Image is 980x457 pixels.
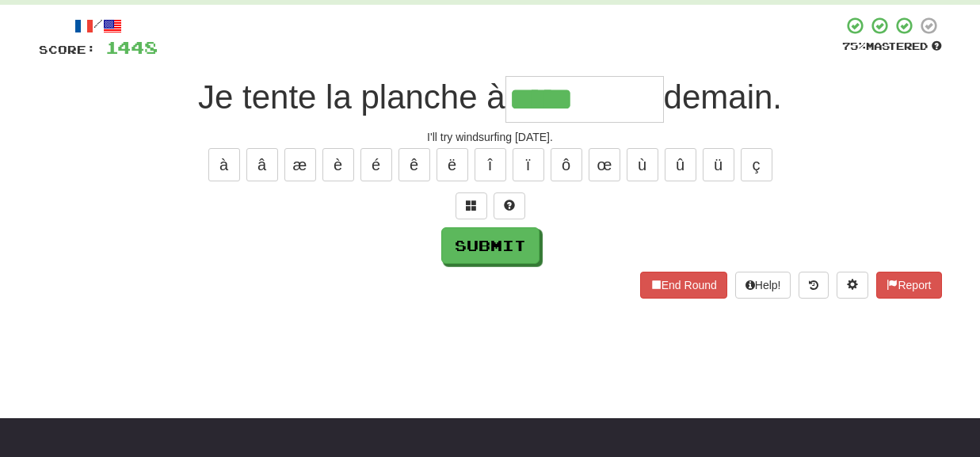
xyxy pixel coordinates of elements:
[842,40,866,52] span: 75 %
[842,40,942,54] div: Mastered
[284,148,316,181] button: æ
[198,78,505,116] span: Je tente la planche à
[208,148,240,181] button: à
[437,148,468,181] button: ë
[876,272,941,299] button: Report
[494,192,525,219] button: Single letter hint - you only get 1 per sentence and score half the points! alt+h
[640,272,727,299] button: End Round
[246,148,278,181] button: â
[735,272,791,299] button: Help!
[703,148,734,181] button: ü
[799,272,829,299] button: Round history (alt+y)
[664,78,782,116] span: demain.
[665,148,696,181] button: û
[627,148,658,181] button: ù
[551,148,582,181] button: ô
[360,148,392,181] button: é
[39,43,96,56] span: Score:
[39,16,158,36] div: /
[741,148,772,181] button: ç
[39,129,942,145] div: I'll try windsurfing [DATE].
[105,37,158,57] span: 1448
[589,148,620,181] button: œ
[441,227,540,264] button: Submit
[322,148,354,181] button: è
[475,148,506,181] button: î
[398,148,430,181] button: ê
[513,148,544,181] button: ï
[456,192,487,219] button: Switch sentence to multiple choice alt+p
